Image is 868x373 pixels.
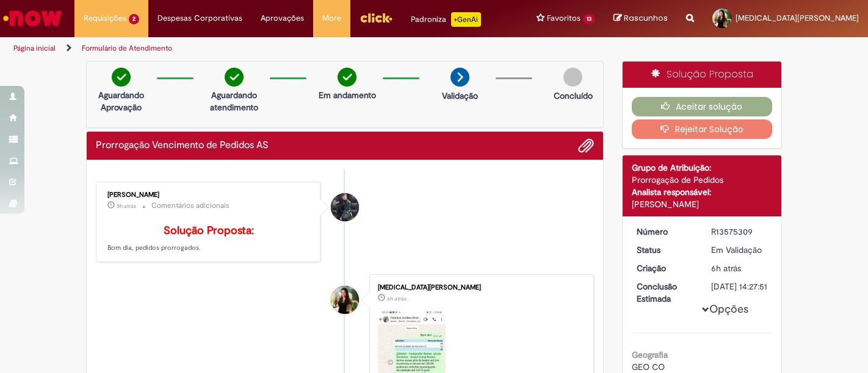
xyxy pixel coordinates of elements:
[632,174,773,186] div: Prorrogação de Pedidos
[225,68,244,87] img: check-circle-green.png
[578,138,594,154] button: Adicionar anexos
[450,68,469,87] img: arrow-next.png
[711,244,768,256] div: Em Validação
[632,162,773,174] div: Grupo de Atribuição:
[711,280,768,293] div: [DATE] 14:27:51
[204,89,264,113] p: Aguardando atendimento
[387,295,407,302] span: 6h atrás
[711,263,741,274] time: 29/09/2025 09:27:47
[164,224,254,238] b: Solução Proposta:
[117,202,136,210] span: 5h atrás
[627,280,703,305] dt: Conclusão Estimada
[632,349,668,360] b: Geografia
[632,186,773,198] div: Analista responsável:
[107,225,311,253] p: Bom dia, pedidos prorrogados.
[13,43,56,53] a: Página inicial
[711,226,768,238] div: R13575309
[151,201,230,211] small: Comentários adicionais
[632,361,665,372] span: GEO CO
[157,12,242,24] span: Despesas Corporativas
[632,198,773,210] div: [PERSON_NAME]
[451,12,481,27] p: +GenAi
[378,284,581,291] div: [MEDICAL_DATA][PERSON_NAME]
[1,6,64,30] img: ServiceNow
[129,14,139,24] span: 2
[711,263,741,274] span: 6h atrás
[442,90,478,102] p: Validação
[563,68,582,87] img: img-circle-grey.png
[711,262,768,274] div: 29/09/2025 09:27:47
[261,12,304,24] span: Aprovações
[632,97,773,116] button: Aceitar solução
[613,13,668,24] a: Rascunhos
[583,14,595,24] span: 13
[84,12,126,24] span: Requisições
[360,9,392,27] img: click_logo_yellow_360x200.png
[627,244,703,256] dt: Status
[632,119,773,139] button: Rejeitar Solução
[736,13,859,23] span: [MEDICAL_DATA][PERSON_NAME]
[627,262,703,274] dt: Criação
[322,12,341,24] span: More
[331,193,359,221] div: Francieli Da Silva Santos
[107,191,311,199] div: [PERSON_NAME]
[411,12,481,27] div: Padroniza
[387,295,407,302] time: 29/09/2025 09:27:45
[547,12,580,24] span: Favoritos
[623,62,782,88] div: Solução Proposta
[112,68,131,87] img: check-circle-green.png
[331,286,359,314] div: Yasmin Rodrigues Araujo Da Silva
[82,43,172,53] a: Formulário de Atendimento
[627,226,703,238] dt: Número
[554,90,593,102] p: Concluído
[319,89,376,101] p: Em andamento
[117,202,136,210] time: 29/09/2025 09:48:13
[624,12,668,24] span: Rascunhos
[9,37,570,60] ul: Trilhas de página
[92,89,151,113] p: Aguardando Aprovação
[338,68,356,87] img: check-circle-green.png
[96,140,269,151] h2: Prorrogação Vencimento de Pedidos AS Histórico de tíquete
